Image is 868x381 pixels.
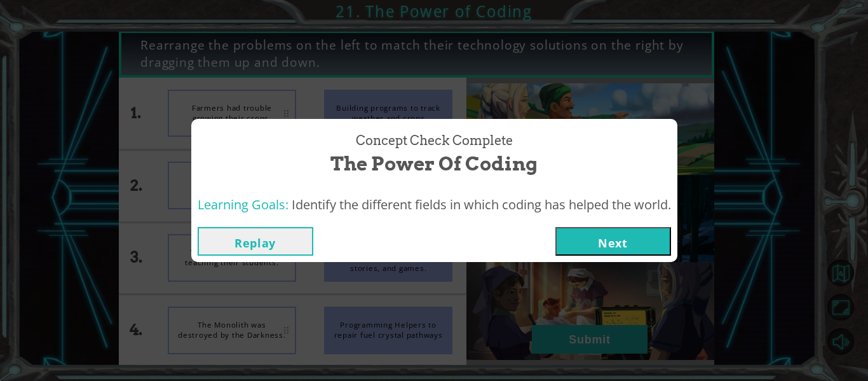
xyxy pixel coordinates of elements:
[356,132,513,150] span: Concept Check Complete
[555,227,671,256] button: Next
[330,150,538,177] span: The Power of Coding
[292,196,671,213] span: Identify the different fields in which coding has helped the world.
[198,196,288,213] span: Learning Goals:
[198,227,313,256] button: Replay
